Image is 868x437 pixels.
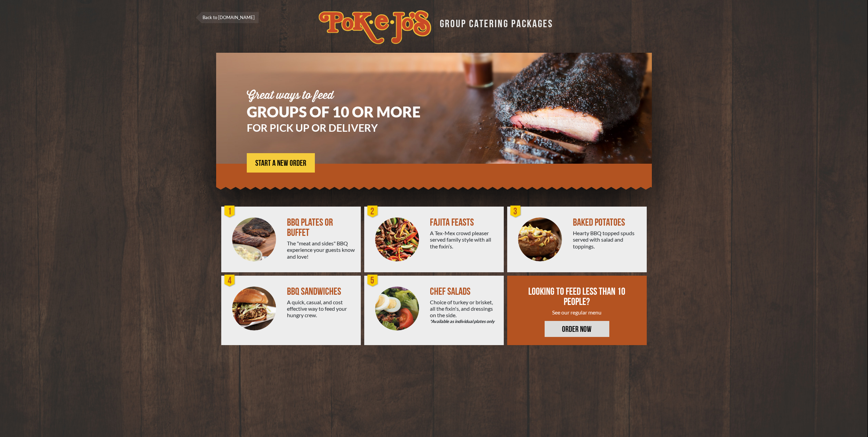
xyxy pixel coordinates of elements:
[509,205,523,218] div: 3
[287,299,355,319] div: A quick, casual, and cost effective way to feed your hungry crew.
[196,12,259,23] a: Back to [DOMAIN_NAME]
[319,10,431,44] img: logo.svg
[430,318,498,325] em: *Available as individual plates only
[223,205,237,218] div: 1
[247,123,441,133] h3: FOR PICK UP OR DELIVERY
[232,217,276,261] img: PEJ-BBQ-Buffet.png
[435,16,553,29] div: GROUP CATERING PACKAGES
[430,217,498,228] div: FAJITA FEASTS
[430,287,498,297] div: CHEF SALADS
[545,321,609,337] a: ORDER NOW
[573,230,641,249] div: Hearty BBQ topped spuds served with salad and toppings.
[366,205,380,218] div: 2
[232,287,276,330] img: PEJ-BBQ-Sandwich.png
[527,287,627,307] div: LOOKING TO FEED LESS THAN 10 PEOPLE?
[287,240,355,260] div: The "meat and sides" BBQ experience your guests know and love!
[247,104,441,119] h1: GROUPS OF 10 OR MORE
[375,217,419,261] img: PEJ-Fajitas.png
[255,159,306,167] span: START A NEW ORDER
[247,153,315,173] a: START A NEW ORDER
[430,299,498,325] div: Choice of turkey or brisket, all the fixin's, and dressings on the side.
[518,217,562,261] img: PEJ-Baked-Potato.png
[573,217,641,228] div: BAKED POTATOES
[287,217,355,238] div: BBQ PLATES OR BUFFET
[247,90,441,101] div: Great ways to feed
[527,309,627,315] div: See our regular menu
[223,274,237,288] div: 4
[287,287,355,297] div: BBQ SANDWICHES
[430,230,498,249] div: A Tex-Mex crowd pleaser served family style with all the fixin’s.
[366,274,380,288] div: 5
[375,287,419,330] img: Salad-Circle.png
